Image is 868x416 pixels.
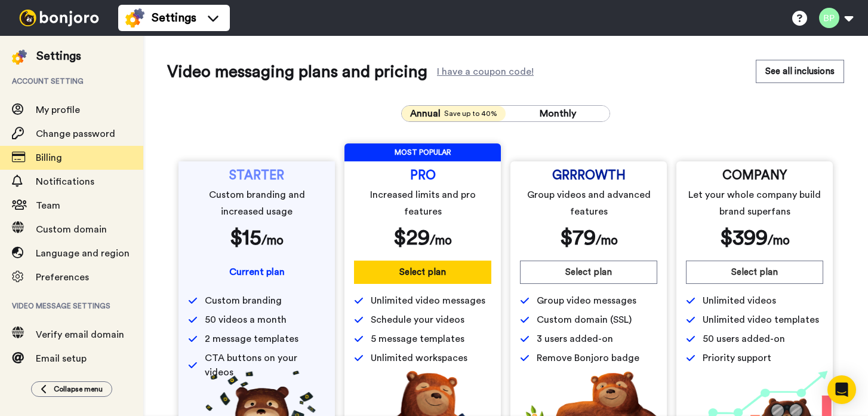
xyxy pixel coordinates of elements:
span: 50 users added-on [703,332,785,346]
span: Billing [36,153,62,163]
img: settings-colored.svg [125,8,144,27]
span: Unlimited video templates [703,313,819,327]
span: Custom branding and increased usage [190,186,324,220]
span: Remove Bonjoro badge [537,351,639,365]
img: settings-colored.svg [12,50,27,65]
span: Video messaging plans and pricing [167,60,427,84]
span: Settings [152,10,196,26]
button: Select plan [520,261,657,284]
span: /mo [768,234,790,247]
span: Change password [36,129,115,139]
span: CTA buttons on your videos [205,351,325,380]
span: $ 15 [230,227,261,249]
span: Annual [410,106,441,121]
button: Monthly [506,106,610,121]
span: $ 29 [393,227,430,249]
span: Increased limits and pro features [356,186,490,220]
span: Collapse menu [54,384,103,394]
span: GRRROWTH [552,171,626,181]
span: /mo [430,234,452,247]
span: Current plan [229,267,285,277]
img: bj-logo-header-white.svg [14,10,104,26]
span: $ 399 [720,227,768,249]
div: Open Intercom Messenger [827,375,856,404]
span: Notifications [36,177,94,186]
button: Select plan [686,261,823,284]
button: AnnualSave up to 40% [402,106,506,121]
span: PRO [410,171,436,181]
span: Unlimited workspaces [371,351,467,365]
span: /mo [261,234,284,247]
span: Team [36,201,60,210]
div: I have a coupon code! [437,68,534,75]
div: Settings [36,48,81,65]
span: Priority support [703,351,771,365]
span: 50 videos a month [205,313,287,327]
span: Let your whole company build brand superfans [688,186,821,220]
span: MOST POPULAR [344,143,501,161]
span: Custom branding [205,293,282,308]
span: Custom domain [36,225,107,234]
span: Email setup [36,354,87,363]
span: Unlimited video messages [371,293,485,308]
span: Group video messages [537,293,636,308]
a: See all inclusions [756,60,844,84]
span: 3 users added-on [537,332,613,346]
span: 2 message templates [205,332,298,346]
span: /mo [596,234,618,247]
span: Schedule your videos [371,313,464,327]
span: 5 message templates [371,332,464,346]
span: Group videos and advanced features [522,186,655,220]
span: STARTER [229,171,284,181]
span: Preferences [36,273,89,282]
span: Custom domain (SSL) [537,313,632,327]
span: Verify email domain [36,330,124,339]
span: Unlimited videos [703,293,776,308]
button: Select plan [354,261,491,284]
span: Monthly [540,109,576,118]
button: See all inclusions [756,60,844,83]
span: Language and region [36,249,130,258]
button: Collapse menu [31,381,112,397]
span: $ 79 [560,227,596,249]
span: My profile [36,105,80,115]
span: Save up to 40% [444,109,497,118]
span: COMPANY [722,171,787,181]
